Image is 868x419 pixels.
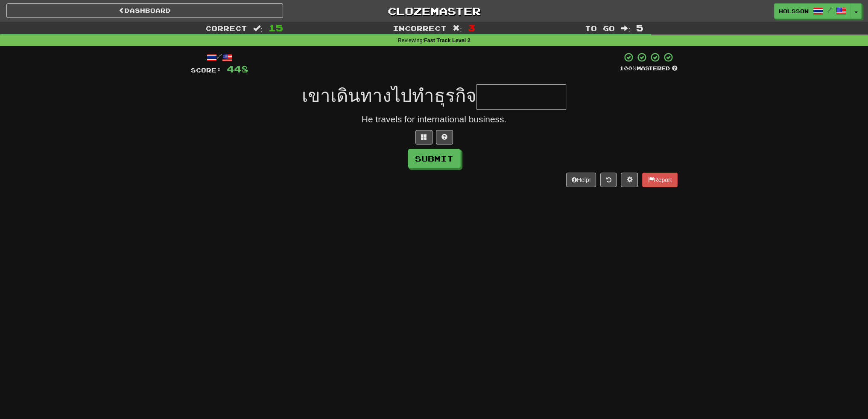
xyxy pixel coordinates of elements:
[6,3,283,18] a: Dashboard
[296,3,573,18] a: Clozemaster
[600,173,617,187] button: Round history (alt+y)
[621,25,630,32] span: :
[191,66,222,74] span: Score:
[191,113,678,126] div: He travels for international business.
[453,25,462,32] span: :
[302,86,476,106] span: เขาเดินทางไปทำธุรกิจ
[191,52,248,63] div: /
[620,65,637,72] span: 100 %
[779,7,809,15] span: holsson
[424,38,471,43] strong: Fast Track Level 2
[585,24,615,32] span: To go
[566,173,596,187] button: Help!
[468,23,475,33] span: 3
[227,64,248,74] span: 448
[774,3,851,19] a: holsson /
[393,24,447,32] span: Incorrect
[642,173,677,187] button: Report
[269,23,283,33] span: 15
[620,65,678,72] div: Mastered
[436,130,453,144] button: Single letter hint - you only get 1 per sentence and score half the points! alt+h
[827,7,832,13] span: /
[408,149,461,168] button: Submit
[205,24,247,32] span: Correct
[415,130,433,144] button: Switch sentence to multiple choice alt+p
[636,23,643,33] span: 5
[253,25,263,32] span: :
